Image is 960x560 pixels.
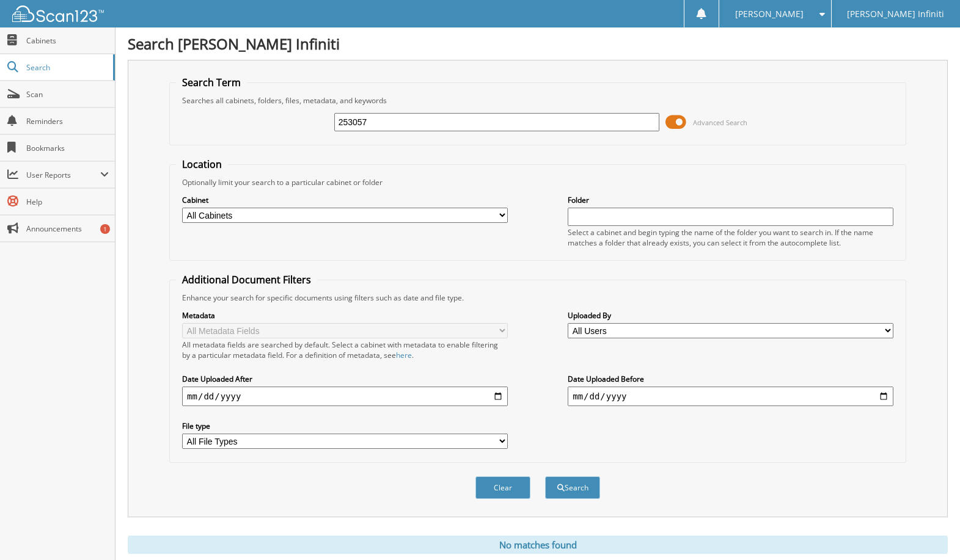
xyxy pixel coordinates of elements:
[568,310,893,321] label: Uploaded By
[100,224,110,234] div: 1
[26,62,107,73] span: Search
[26,170,100,180] span: User Reports
[735,10,804,18] span: [PERSON_NAME]
[176,158,228,171] legend: Location
[26,143,109,153] span: Bookmarks
[545,476,600,499] button: Search
[176,293,900,303] div: Enhance your search for specific documents using filters such as date and file type.
[26,35,109,46] span: Cabinets
[26,197,109,207] span: Help
[26,116,109,126] span: Reminders
[182,195,508,205] label: Cabinet
[176,177,900,187] div: Optionally limit your search to a particular cabinet or folder
[475,476,530,499] button: Clear
[182,340,508,360] div: All metadata fields are searched by default. Select a cabinet with metadata to enable filtering b...
[396,350,412,360] a: here
[12,5,104,22] img: scan123-logo-white.svg
[176,95,900,106] div: Searches all cabinets, folders, files, metadata, and keywords
[182,374,508,384] label: Date Uploaded After
[847,10,944,18] span: [PERSON_NAME] Infiniti
[26,89,109,100] span: Scan
[693,118,747,127] span: Advanced Search
[182,387,508,406] input: start
[568,387,893,406] input: end
[182,310,508,321] label: Metadata
[568,374,893,384] label: Date Uploaded Before
[128,34,948,54] h1: Search [PERSON_NAME] Infiniti
[176,76,247,89] legend: Search Term
[176,273,317,286] legend: Additional Document Filters
[128,536,948,554] div: No matches found
[26,224,109,234] span: Announcements
[568,195,893,205] label: Folder
[568,227,893,248] div: Select a cabinet and begin typing the name of the folder you want to search in. If the name match...
[182,421,508,431] label: File type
